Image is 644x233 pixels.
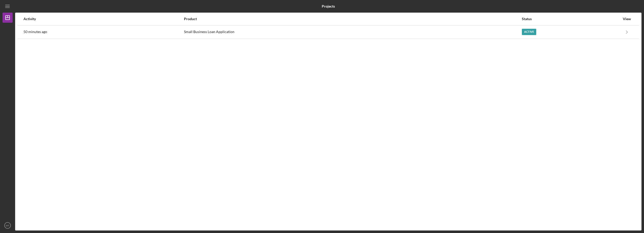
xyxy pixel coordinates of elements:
time: 2025-10-06 16:32 [23,30,47,34]
b: Projects [322,4,335,8]
div: Active [522,29,536,35]
button: MT [3,220,13,230]
div: Small Business Loan Application [184,26,521,38]
div: View [621,17,633,21]
div: Status [522,17,620,21]
div: Product [184,17,521,21]
div: Activity [23,17,183,21]
text: MT [6,224,9,227]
